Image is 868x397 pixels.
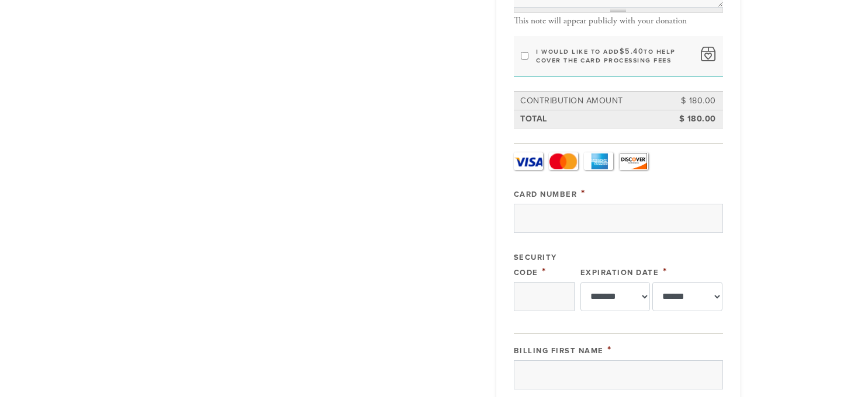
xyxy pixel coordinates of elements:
select: Expiration Date month [580,282,651,311]
span: This field is required. [581,187,586,200]
td: $ 180.00 [665,93,718,109]
label: Security Code [514,253,557,277]
a: Amex [584,152,613,170]
a: Visa [514,152,543,170]
a: MasterCard [549,152,578,170]
span: This field is required. [607,343,612,356]
td: $ 180.00 [665,111,718,127]
span: This field is required. [663,265,668,278]
td: Total [518,111,665,127]
label: Expiration Date [580,268,659,277]
span: $ [620,47,625,56]
a: Discover [619,152,648,170]
label: I would like to add to help cover the card processing fees [536,47,693,65]
label: Billing First Name [514,346,604,356]
td: Contribution Amount [518,93,665,109]
select: Expiration Date year [652,282,722,311]
span: This field is required. [542,265,547,278]
span: 5.40 [625,47,644,56]
label: Card Number [514,190,577,199]
div: This note will appear publicly with your donation [514,16,723,26]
